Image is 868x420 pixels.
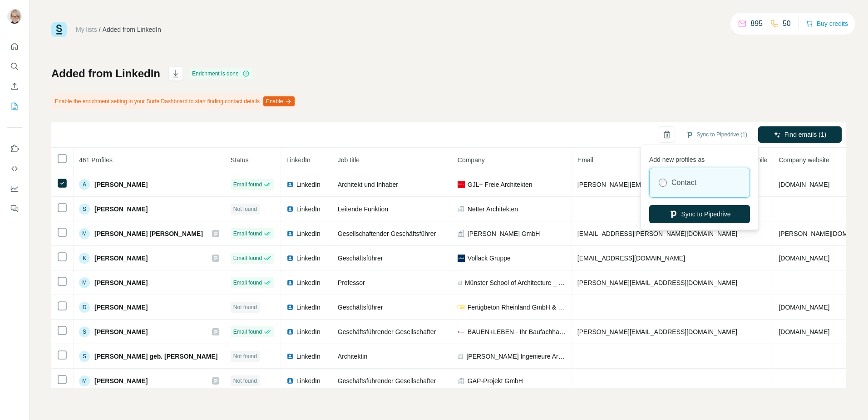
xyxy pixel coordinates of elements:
span: [PERSON_NAME] [94,376,148,385]
span: [PERSON_NAME] [94,327,148,336]
span: [PERSON_NAME] [94,278,148,287]
span: LinkedIn [296,327,321,336]
span: [EMAIL_ADDRESS][PERSON_NAME][DOMAIN_NAME] [577,230,737,237]
span: Not found [233,303,257,311]
img: LinkedIn logo [286,353,294,360]
span: Job title [338,156,360,164]
span: LinkedIn [296,180,321,189]
p: 50 [783,18,791,29]
span: LinkedIn [296,303,321,312]
span: [PERSON_NAME][EMAIL_ADDRESS][DOMAIN_NAME] [577,328,737,335]
span: Geschäftsführer [338,304,383,311]
span: [DOMAIN_NAME] [779,304,829,311]
button: Feedback [7,200,22,217]
span: Not found [233,205,257,213]
div: Added from LinkedIn [103,25,161,34]
span: Geschäftsführender Gesellschafter [338,377,436,385]
span: Email [577,156,593,164]
span: [DOMAIN_NAME] [779,328,829,335]
button: Use Surfe on LinkedIn [7,140,22,157]
span: Professor [338,279,365,286]
span: Email found [233,230,262,238]
div: Enable the enrichment setting in your Surfe Dashboard to start finding contact details [51,94,296,109]
span: GJL+ Freie Architekten [468,180,533,189]
img: LinkedIn logo [286,181,294,188]
img: LinkedIn logo [286,255,294,262]
span: Geschäftsführer [338,255,383,262]
div: A [79,179,90,190]
span: Münster School of Architecture _ [GEOGRAPHIC_DATA] [465,278,566,287]
span: [DOMAIN_NAME] [779,181,829,188]
span: BAUEN+LEBEN - Ihr Baufachhandel [468,327,566,336]
span: [PERSON_NAME] geb. [PERSON_NAME] [94,352,217,361]
button: Sync to Pipedrive (1) [680,128,754,141]
span: LinkedIn [296,254,321,263]
img: LinkedIn logo [286,205,294,213]
img: LinkedIn logo [286,328,294,335]
span: [PERSON_NAME] [94,303,148,312]
span: Not found [233,352,257,360]
img: company-logo [458,255,465,262]
span: Status [231,156,249,164]
span: [PERSON_NAME] Ingenieure Architekten [466,352,566,361]
span: Find emails (1) [784,130,827,139]
div: S [79,351,90,362]
span: [PERSON_NAME][EMAIL_ADDRESS][DOMAIN_NAME] [577,181,737,188]
span: [PERSON_NAME] [94,180,148,189]
span: Fertigbeton Rheinland GmbH & Co. KG [468,303,566,312]
span: Geschäftsführender Gesellschafter [338,328,436,335]
div: Enrichment is done [189,68,252,79]
button: Use Surfe API [7,160,22,177]
div: S [79,204,90,215]
h1: Added from LinkedIn [51,66,160,81]
button: My lists [7,98,22,115]
button: Quick start [7,38,22,55]
span: [DOMAIN_NAME] [779,255,829,262]
span: Email found [233,180,262,189]
p: Add new profiles as [649,151,750,164]
span: [EMAIL_ADDRESS][DOMAIN_NAME] [577,255,685,262]
span: Gesellschaftender Geschäftsführer [338,230,436,237]
span: GAP-Projekt GmbH [468,376,523,385]
span: LinkedIn [296,278,321,287]
button: Buy credits [806,17,848,30]
img: company-logo [458,181,465,188]
div: M [79,277,90,288]
img: LinkedIn logo [286,279,294,286]
button: Find emails (1) [758,126,842,143]
button: Sync to Pipedrive [649,205,750,223]
img: Avatar [7,9,22,24]
div: M [79,228,90,239]
span: LinkedIn [296,205,321,214]
span: [PERSON_NAME] [94,254,148,263]
div: K [79,253,90,264]
img: company-logo [458,304,465,311]
span: Email found [233,254,262,262]
button: Enrich CSV [7,78,22,95]
a: My lists [76,26,97,33]
span: Architektin [338,353,367,360]
span: Leitende Funktion [338,205,388,213]
span: LinkedIn [296,352,321,361]
span: Email found [233,328,262,336]
img: LinkedIn logo [286,377,294,385]
span: Company [458,156,485,164]
button: Enable [263,96,295,106]
p: 895 [750,18,763,29]
span: [PERSON_NAME] [94,205,148,214]
li: / [99,25,101,34]
div: M [79,375,90,386]
span: Vollack Gruppe [468,254,511,263]
span: LinkedIn [296,229,321,238]
span: LinkedIn [296,376,321,385]
span: 461 Profiles [79,156,113,164]
span: [PERSON_NAME][EMAIL_ADDRESS][DOMAIN_NAME] [577,279,737,286]
span: Not found [233,377,257,385]
span: Email found [233,279,262,287]
img: Surfe Logo [51,22,67,37]
label: Contact [671,177,696,188]
img: LinkedIn logo [286,230,294,237]
div: S [79,326,90,337]
button: Dashboard [7,180,22,197]
span: Architekt und Inhaber [338,181,398,188]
